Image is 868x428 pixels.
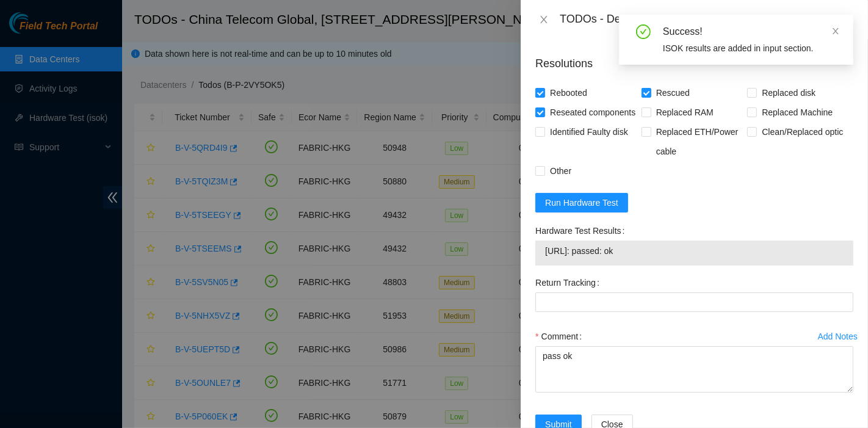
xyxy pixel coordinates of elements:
textarea: Comment [535,346,853,393]
span: Replaced disk [757,83,820,103]
input: Return Tracking [535,292,853,312]
span: Rebooted [545,83,592,103]
span: Rescued [651,83,695,103]
div: Add Notes [818,332,858,341]
label: Comment [535,327,587,346]
span: [URL]: passed: ok [545,244,844,258]
span: Reseated components [545,103,640,122]
span: Replaced ETH/Power cable [651,122,748,161]
span: Replaced Machine [757,103,837,122]
span: Run Hardware Test [545,196,618,209]
button: Add Notes [817,327,858,346]
label: Return Tracking [535,273,604,292]
span: Other [545,161,576,181]
div: TODOs - Description - B-V-5TSEEGY [560,10,853,29]
div: ISOK results are added in input section. [663,42,839,55]
span: Clean/Replaced optic [757,122,848,142]
div: Success! [663,24,839,39]
button: Close [535,14,552,26]
span: Replaced RAM [651,103,718,122]
button: Run Hardware Test [535,193,628,212]
span: close [831,27,840,35]
span: check-circle [636,24,651,39]
label: Hardware Test Results [535,221,629,241]
p: Resolutions [535,46,853,72]
span: Identified Faulty disk [545,122,633,142]
span: close [539,15,549,24]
